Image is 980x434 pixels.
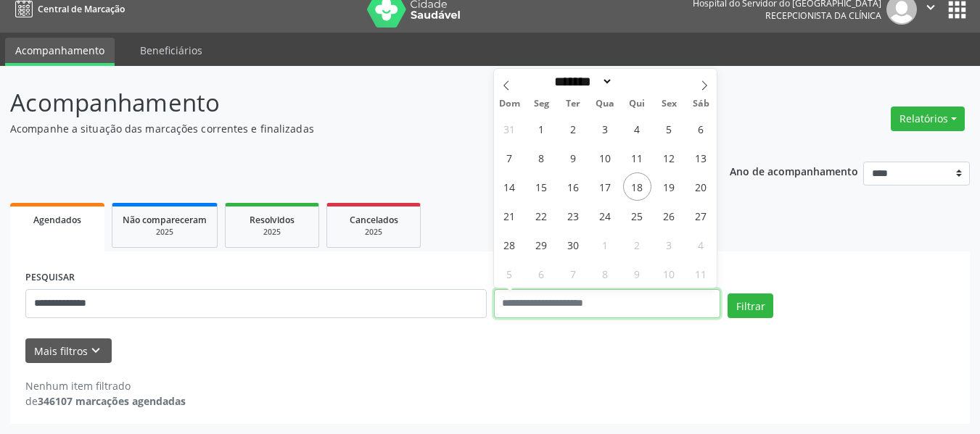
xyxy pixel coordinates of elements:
span: Setembro 26, 2025 [655,201,683,230]
span: Setembro 3, 2025 [591,114,619,143]
span: Outubro 2, 2025 [623,230,651,259]
span: Setembro 21, 2025 [495,201,524,230]
span: Recepcionista da clínica [765,9,881,22]
span: Setembro 11, 2025 [623,143,651,172]
span: Outubro 10, 2025 [655,259,683,288]
span: Agendados [33,214,81,226]
strong: 346107 marcações agendadas [38,394,186,408]
span: Setembro 12, 2025 [655,143,683,172]
span: Setembro 29, 2025 [527,230,556,259]
div: 2025 [236,227,308,238]
span: Dom [494,99,526,109]
span: Setembro 18, 2025 [623,172,651,201]
span: Outubro 6, 2025 [527,259,556,288]
span: Setembro 16, 2025 [559,172,588,201]
span: Sex [653,99,685,109]
i: keyboard_arrow_down [88,343,104,359]
span: Setembro 25, 2025 [623,201,651,230]
span: Setembro 1, 2025 [527,114,556,143]
span: Qua [589,99,621,109]
span: Setembro 20, 2025 [687,172,715,201]
div: 2025 [123,227,207,238]
span: Cancelados [350,214,398,226]
button: Mais filtroskeyboard_arrow_down [25,338,112,364]
span: Resolvidos [250,214,295,226]
span: Setembro 23, 2025 [559,201,588,230]
span: Setembro 7, 2025 [495,143,524,172]
span: Setembro 10, 2025 [591,143,619,172]
span: Outubro 11, 2025 [687,259,715,288]
span: Não compareceram [123,214,207,226]
a: Acompanhamento [5,38,115,66]
span: Setembro 27, 2025 [687,201,715,230]
span: Outubro 3, 2025 [655,230,683,259]
span: Setembro 5, 2025 [655,114,683,143]
a: Beneficiários [130,38,213,63]
select: Month [550,74,614,89]
div: Nenhum item filtrado [25,378,186,393]
span: Setembro 28, 2025 [495,230,524,259]
span: Setembro 19, 2025 [655,172,683,201]
span: Outubro 4, 2025 [687,230,715,259]
div: 2025 [337,227,410,238]
span: Setembro 6, 2025 [687,114,715,143]
span: Setembro 4, 2025 [623,114,651,143]
span: Agosto 31, 2025 [495,114,524,143]
input: Year [613,74,661,89]
span: Setembro 15, 2025 [527,172,556,201]
span: Setembro 13, 2025 [687,143,715,172]
span: Outubro 7, 2025 [559,259,588,288]
span: Outubro 9, 2025 [623,259,651,288]
div: de [25,393,186,409]
button: Relatórios [891,107,965,131]
p: Acompanhamento [10,85,682,121]
span: Seg [525,99,557,109]
p: Ano de acompanhamento [730,162,858,180]
span: Sáb [685,99,717,109]
span: Qui [621,99,653,109]
span: Ter [557,99,589,109]
span: Outubro 8, 2025 [591,259,619,288]
span: Setembro 2, 2025 [559,114,588,143]
span: Outubro 5, 2025 [495,259,524,288]
span: Setembro 30, 2025 [559,230,588,259]
span: Setembro 24, 2025 [591,201,619,230]
button: Filtrar [728,293,773,318]
span: Outubro 1, 2025 [591,230,619,259]
span: Setembro 14, 2025 [495,172,524,201]
span: Central de Marcação [38,3,125,15]
span: Setembro 17, 2025 [591,172,619,201]
span: Setembro 22, 2025 [527,201,556,230]
label: PESQUISAR [25,267,75,289]
span: Setembro 8, 2025 [527,143,556,172]
span: Setembro 9, 2025 [559,143,588,172]
p: Acompanhe a situação das marcações correntes e finalizadas [10,121,682,136]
